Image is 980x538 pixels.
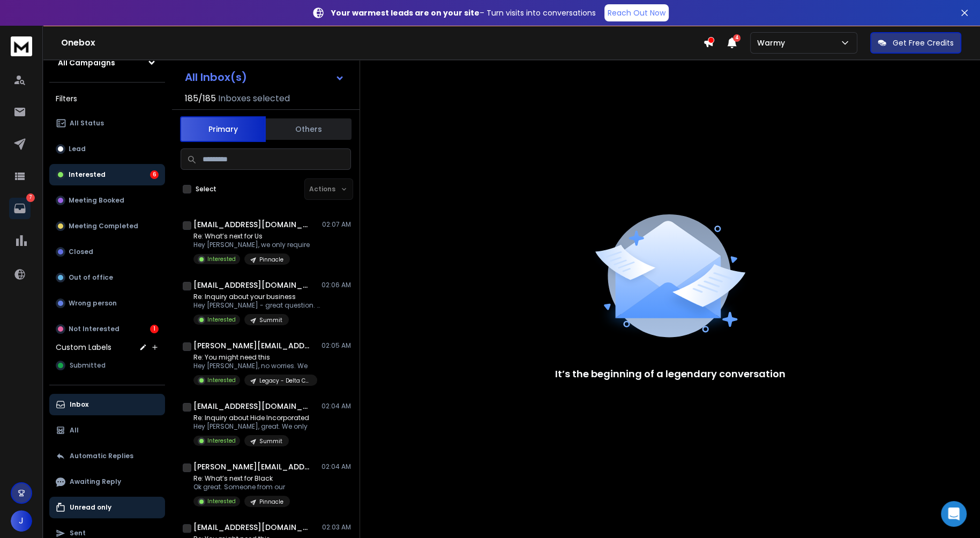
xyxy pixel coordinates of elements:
[69,145,86,153] p: Lead
[193,362,317,370] p: Hey [PERSON_NAME], no worries. We
[331,8,480,18] strong: Your warmest leads are on your site
[322,220,351,229] p: 02:07 AM
[26,193,35,202] p: 7
[185,72,247,83] h1: All Inbox(s)
[604,4,669,21] a: Reach Out Now
[193,280,311,290] h1: [EMAIL_ADDRESS][DOMAIN_NAME]
[49,215,165,237] button: Meeting Completed
[207,316,236,324] p: Interested
[70,426,79,435] p: All
[11,36,32,56] img: logo
[193,414,309,422] p: Re: Inquiry about Hide Incorporated
[180,116,266,142] button: Primary
[49,471,165,492] button: Awaiting Reply
[555,367,786,382] p: It’s the beginning of a legendary conversation
[196,185,216,193] label: Select
[193,461,311,472] h1: [PERSON_NAME][EMAIL_ADDRESS][DOMAIN_NAME]
[58,57,115,68] h1: All Campaigns
[70,452,133,460] p: Automatic Replies
[207,255,236,263] p: Interested
[193,474,290,483] p: Re: What’s next for Black
[61,36,703,49] h1: Onebox
[69,248,93,256] p: Closed
[49,91,165,106] h3: Filters
[49,293,165,314] button: Wrong person
[941,501,967,527] div: Open Intercom Messenger
[70,529,86,537] p: Sent
[193,219,311,230] h1: [EMAIL_ADDRESS][DOMAIN_NAME]
[207,497,236,505] p: Interested
[193,301,322,310] p: Hey [PERSON_NAME] - great question. This
[49,445,165,467] button: Automatic Replies
[49,190,165,211] button: Meeting Booked
[69,325,119,333] p: Not Interested
[69,196,124,205] p: Meeting Booked
[608,8,665,18] p: Reach Out Now
[11,510,32,532] button: J
[193,340,311,351] h1: [PERSON_NAME][EMAIL_ADDRESS][DOMAIN_NAME]
[49,241,165,263] button: Closed
[259,316,282,324] p: Summit
[185,92,216,105] span: 185 / 185
[49,138,165,160] button: Lead
[733,34,740,42] span: 4
[207,437,236,445] p: Interested
[49,420,165,441] button: All
[49,497,165,518] button: Unread only
[70,361,106,370] span: Submitted
[259,377,311,385] p: Legacy - Delta Capital App Out No App Ins
[266,117,351,141] button: Others
[321,462,351,471] p: 02:04 AM
[56,342,111,353] h3: Custom Labels
[870,32,961,54] button: Get Free Credits
[193,293,322,301] p: Re: Inquiry about your business
[49,164,165,185] button: Interested6
[69,170,106,179] p: Interested
[193,241,310,249] p: Hey [PERSON_NAME], we only require
[70,477,121,486] p: Awaiting Reply
[49,394,165,415] button: Inbox
[193,522,311,533] h1: [EMAIL_ADDRESS][DOMAIN_NAME]
[69,273,113,282] p: Out of office
[218,92,290,105] h3: Inboxes selected
[893,38,954,48] p: Get Free Credits
[193,232,310,241] p: Re: What’s next for Us
[49,318,165,340] button: Not Interested1
[49,355,165,376] button: Submitted
[150,170,159,179] div: 6
[193,483,290,491] p: Ok great. Someone from our
[49,113,165,134] button: All Status
[331,8,596,18] p: – Turn visits into conversations
[757,38,789,48] p: Warmy
[259,437,282,445] p: Summit
[321,402,351,410] p: 02:04 AM
[69,222,138,230] p: Meeting Completed
[193,353,317,362] p: Re: You might need this
[193,401,311,412] h1: [EMAIL_ADDRESS][DOMAIN_NAME]
[70,400,88,409] p: Inbox
[259,256,283,264] p: Pinnacle
[69,299,117,308] p: Wrong person
[70,119,104,128] p: All Status
[9,198,31,219] a: 7
[176,66,353,88] button: All Inbox(s)
[321,281,351,289] p: 02:06 AM
[193,422,309,431] p: Hey [PERSON_NAME], great. We only
[322,523,351,532] p: 02:03 AM
[49,52,165,73] button: All Campaigns
[259,498,283,506] p: Pinnacle
[321,341,351,350] p: 02:05 AM
[150,325,159,333] div: 1
[49,267,165,288] button: Out of office
[207,376,236,384] p: Interested
[70,503,111,512] p: Unread only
